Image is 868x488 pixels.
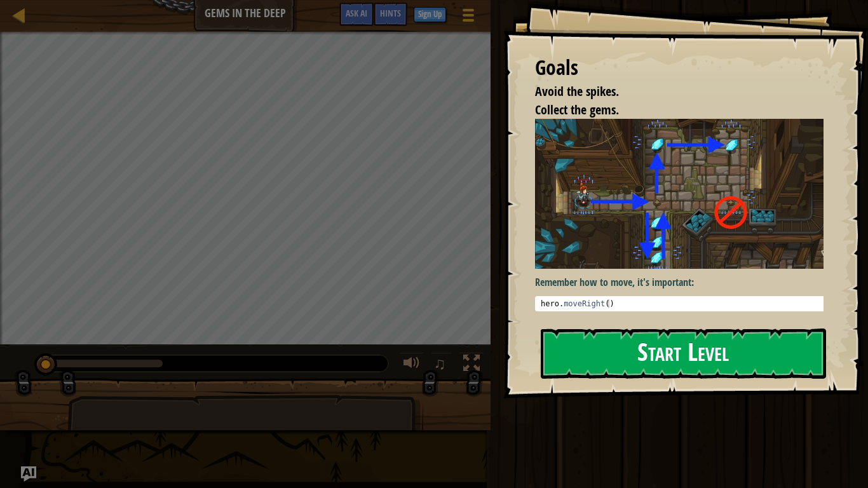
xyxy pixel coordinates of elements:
[380,7,401,19] span: Hints
[535,83,619,100] span: Avoid the spikes.
[414,7,446,22] button: Sign Up
[452,3,484,32] button: Show game menu
[21,466,36,482] button: Ask AI
[541,329,826,379] button: Start Level
[433,354,446,373] span: ♫
[535,275,833,290] p: Remember how to move, it's important:
[519,101,820,119] li: Collect the gems.
[535,53,824,83] div: Goals
[399,352,424,378] button: Adjust volume
[346,7,367,19] span: Ask AI
[339,3,374,26] button: Ask AI
[431,352,452,378] button: ♫
[459,352,484,378] button: Toggle fullscreen
[519,83,820,101] li: Avoid the spikes.
[535,119,833,269] img: Gems in the deep
[535,101,619,118] span: Collect the gems.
